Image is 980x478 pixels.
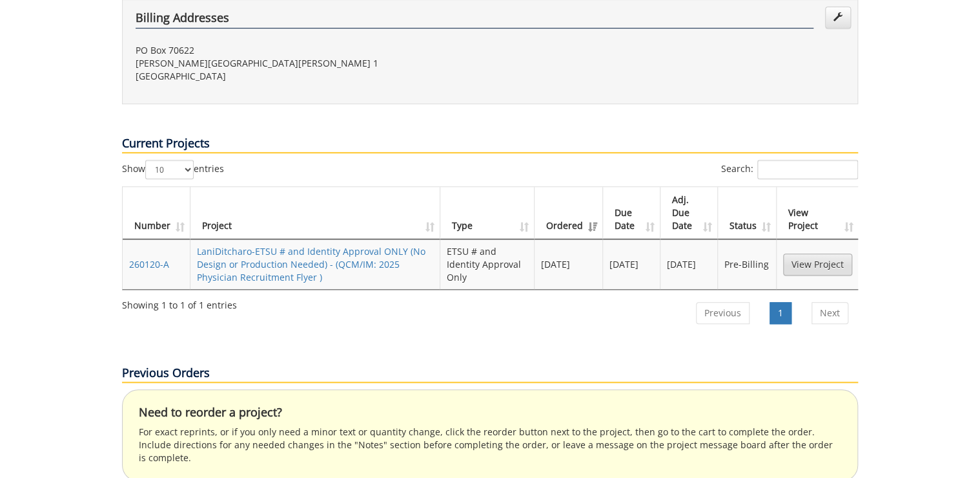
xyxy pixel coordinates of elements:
a: Previous [696,302,750,324]
th: Type: activate to sort column ascending [440,187,535,239]
p: [GEOGRAPHIC_DATA] [136,70,480,83]
td: [DATE] [660,239,718,289]
p: PO Box 70622 [136,44,480,57]
a: 260120-A [129,258,169,270]
td: ETSU # and Identity Approval Only [440,239,535,289]
th: Ordered: activate to sort column ascending [535,187,603,239]
input: Search: [757,160,858,179]
td: [DATE] [535,239,603,289]
th: Due Date: activate to sort column ascending [603,187,660,239]
p: Current Projects [122,135,858,153]
td: Pre-Billing [718,239,777,289]
th: View Project: activate to sort column ascending [777,187,859,239]
div: Showing 1 to 1 of 1 entries [122,294,237,312]
p: [PERSON_NAME][GEOGRAPHIC_DATA][PERSON_NAME] 1 [136,57,480,70]
p: Previous Orders [122,365,858,383]
select: Showentries [145,160,194,179]
a: Next [812,302,848,324]
h4: Need to reorder a project? [139,406,841,419]
label: Show entries [122,160,224,179]
a: View Project [783,254,852,276]
th: Project: activate to sort column ascending [190,187,440,239]
h4: Billing Addresses [136,12,813,28]
a: 1 [770,302,791,324]
label: Search: [721,160,858,179]
th: Adj. Due Date: activate to sort column ascending [660,187,718,239]
td: [DATE] [603,239,660,289]
p: For exact reprints, or if you only need a minor text or quantity change, click the reorder button... [139,426,841,464]
th: Status: activate to sort column ascending [718,187,777,239]
a: LaniDitcharo-ETSU # and Identity Approval ONLY (No Design or Production Needed) - (QCM/IM: 2025 P... [197,245,425,283]
th: Number: activate to sort column ascending [123,187,190,239]
a: Edit Addresses [825,6,851,28]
